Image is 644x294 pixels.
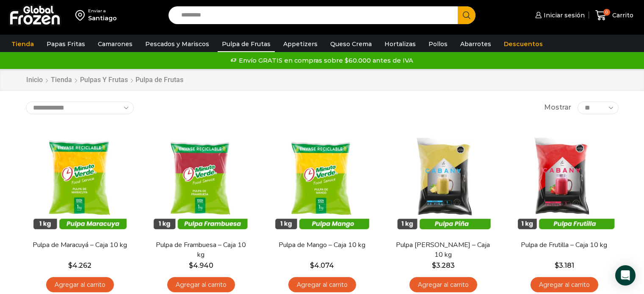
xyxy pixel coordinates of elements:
a: Agregar al carrito: “Pulpa de Piña - Caja 10 kg” [409,277,477,293]
div: Open Intercom Messenger [615,265,636,286]
img: address-field-icon.svg [75,8,88,22]
a: Pulpas y Frutas [80,75,128,85]
a: Pulpa [PERSON_NAME] – Caja 10 kg [394,240,492,260]
span: 0 [603,9,610,16]
a: Agregar al carrito: “Pulpa de Frambuesa - Caja 10 kg” [167,277,235,293]
a: Appetizers [279,36,322,52]
a: Hortalizas [380,36,420,52]
span: Mostrar [544,103,571,113]
div: Enviar a [88,8,117,14]
a: Pulpa de Mango – Caja 10 kg [273,240,370,250]
bdi: 3.181 [555,261,574,269]
span: $ [189,261,193,269]
a: Inicio [26,75,43,85]
bdi: 4.262 [68,261,91,269]
a: Pescados y Mariscos [141,36,213,52]
a: Pulpa de Frambuesa – Caja 10 kg [152,240,249,260]
span: Carrito [610,11,633,19]
span: Iniciar sesión [542,11,585,19]
a: Tienda [7,36,38,52]
a: Pulpa de Maracuyá – Caja 10 kg [31,240,128,250]
a: Pollos [424,36,452,52]
nav: Breadcrumb [26,75,183,85]
a: Pulpa de Frutilla – Caja 10 kg [515,240,613,250]
span: $ [310,261,314,269]
a: Tienda [50,75,72,85]
button: Search button [458,6,475,24]
bdi: 3.283 [432,261,455,269]
a: Agregar al carrito: “Pulpa de Mango - Caja 10 kg” [288,277,356,293]
a: Descuentos [500,36,547,52]
a: Iniciar sesión [533,7,585,24]
span: $ [68,261,72,269]
a: Camarones [94,36,137,52]
a: 0 Carrito [593,5,636,25]
a: Abarrotes [456,36,495,52]
a: Agregar al carrito: “Pulpa de Frutilla - Caja 10 kg” [531,277,598,293]
a: Pulpa de Frutas [218,36,275,52]
span: $ [432,261,436,269]
a: Queso Crema [326,36,376,52]
div: Santiago [88,14,117,22]
a: Agregar al carrito: “Pulpa de Maracuyá - Caja 10 kg” [46,277,114,293]
h1: Pulpa de Frutas [135,76,183,84]
a: Papas Fritas [42,36,89,52]
select: Pedido de la tienda [26,102,134,114]
bdi: 4.074 [310,261,334,269]
span: $ [555,261,559,269]
bdi: 4.940 [189,261,213,269]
